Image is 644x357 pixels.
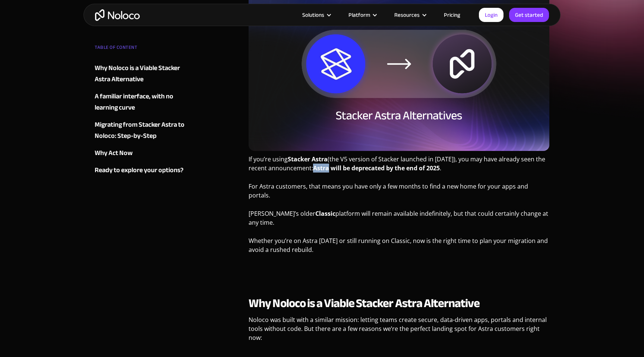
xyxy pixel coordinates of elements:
p: Whether you’re on Astra [DATE] or still running on Classic, now is the right time to plan your mi... [249,236,549,260]
strong: Astra will be deprecated by the end of 2025 [313,164,440,172]
p: For Astra customers, that means you have only a few months to find a new home for your apps and p... [249,182,549,205]
strong: Stacker Astra [288,155,328,163]
p: ‍ [249,263,549,278]
div: Ready to explore your options? [95,165,183,176]
a: Pricing [435,10,470,20]
div: Solutions [302,10,324,20]
div: Why Act Now [95,148,133,159]
a: Ready to explore your options? [95,165,185,176]
div: Solutions [293,10,339,20]
div: Platform [348,10,370,20]
a: A familiar interface, with no learning curve [95,91,185,113]
div: Platform [339,10,385,20]
a: Login [479,8,503,22]
div: TABLE OF CONTENT [95,42,185,57]
a: Why Noloco is a Viable Stacker Astra Alternative [95,63,185,85]
strong: Why Noloco is a Viable Stacker Astra Alternative [249,292,480,315]
p: If you’re using (the V5 version of Stacker launched in [DATE]), you may have already seen the rec... [249,155,549,178]
div: Resources [385,10,435,20]
div: Resources [394,10,420,20]
strong: Classic [315,209,335,218]
p: Noloco was built with a similar mission: letting teams create secure, data-driven apps, portals a... [249,315,549,348]
a: Get started [509,8,549,22]
a: Migrating from Stacker Astra to Noloco: Step-by-Step [95,119,185,142]
a: Why Act Now [95,148,185,159]
a: home [95,9,140,21]
p: [PERSON_NAME]’s older platform will remain available indefinitely, but that could certainly chang... [249,209,549,233]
